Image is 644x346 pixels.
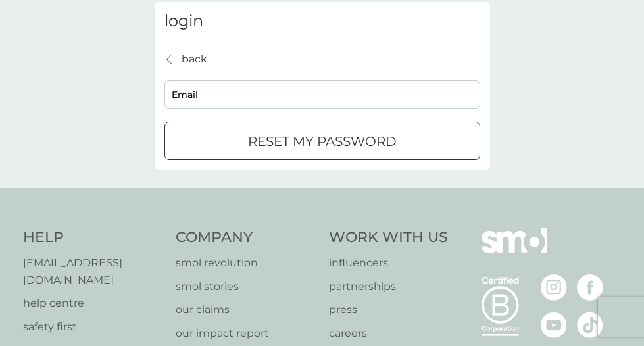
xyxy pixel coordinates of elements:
[329,301,448,318] a: press
[541,274,567,301] img: visit the smol Instagram page
[329,278,448,295] a: partnerships
[248,131,397,152] p: reset my password
[164,12,480,31] h3: login
[577,312,603,338] img: visit the smol Tiktok page
[23,255,163,288] a: [EMAIL_ADDRESS][DOMAIN_NAME]
[176,228,316,248] h4: Company
[176,301,316,318] a: our claims
[541,312,567,338] img: visit the smol Youtube page
[329,255,448,272] a: influencers
[23,295,163,312] a: help centre
[23,318,163,335] a: safety first
[577,274,603,301] img: visit the smol Facebook page
[329,325,448,342] a: careers
[164,122,480,160] button: reset my password
[176,325,316,342] a: our impact report
[329,228,448,248] h4: Work With Us
[176,278,316,295] a: smol stories
[482,228,547,272] img: smol
[176,255,316,272] a: smol revolution
[23,228,163,248] h4: Help
[182,51,207,68] p: back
